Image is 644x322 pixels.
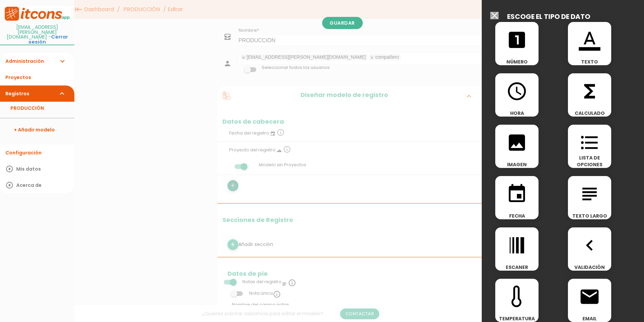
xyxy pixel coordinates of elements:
span: TEMPERATURA [495,315,539,322]
i: subject [579,183,600,205]
span: FECHA [495,213,539,219]
span: CALCULADO [568,110,611,117]
span: IMAGEN [495,161,539,168]
span: TEXTO LARGO [568,213,611,219]
span: ESCANER [495,264,539,271]
span: LISTA DE OPCIONES [568,154,611,168]
i: image [506,132,528,153]
i: access_time [506,80,528,102]
i: format_color_text [579,29,600,51]
span: HORA [495,110,539,117]
i: looks_one [506,29,528,51]
span: EMAIL [568,315,611,322]
h2: ESCOGE EL TIPO DE DATO [507,13,590,20]
i: functions [579,80,600,102]
span: NÚMERO [495,58,539,65]
i: event [506,183,528,205]
span: TEXTO [568,58,611,65]
span: VALIDACIÓN [568,264,611,271]
i: email [579,286,600,307]
i: navigate_before [579,234,600,256]
i: line_weight [506,234,528,256]
i: format_list_bulleted [579,132,600,153]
